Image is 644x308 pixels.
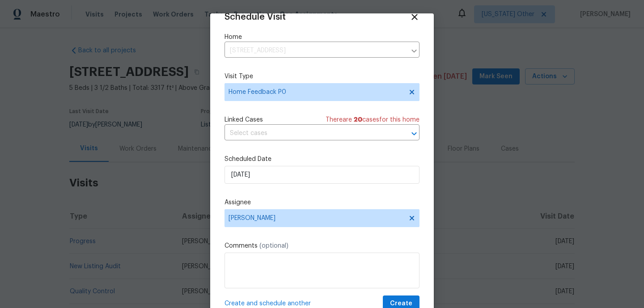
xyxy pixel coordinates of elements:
[408,127,420,140] button: Open
[225,198,419,207] label: Assignee
[225,44,406,58] input: Enter in an address
[225,155,419,164] label: Scheduled Date
[326,115,419,124] span: There are case s for this home
[225,127,394,140] input: Select cases
[225,299,311,308] span: Create and schedule another
[225,33,419,42] label: Home
[225,241,419,250] label: Comments
[259,243,288,249] span: (optional)
[229,215,404,222] span: [PERSON_NAME]
[410,12,419,22] span: Close
[225,115,263,124] span: Linked Cases
[229,88,402,97] span: Home Feedback P0
[354,117,362,123] span: 20
[225,166,419,184] input: M/D/YYYY
[225,72,419,81] label: Visit Type
[225,13,286,21] span: Schedule Visit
